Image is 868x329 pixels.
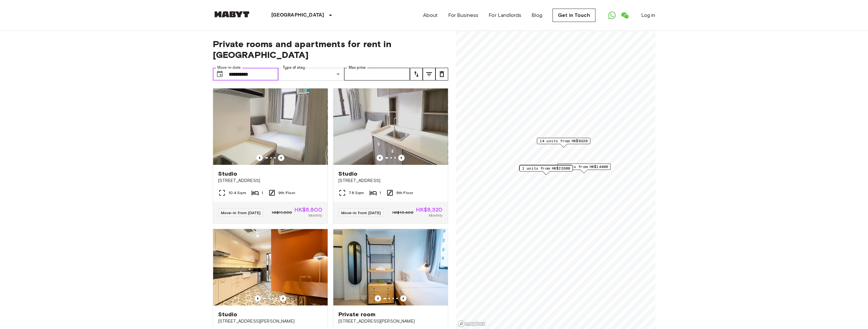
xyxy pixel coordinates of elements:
[377,155,383,161] button: Previous image
[392,210,413,215] span: HK$10,400
[221,210,261,215] span: Move-in from [DATE]
[396,190,413,196] span: 9th Floor
[641,11,656,19] a: Log in
[213,88,328,165] img: Marketing picture of unit HK-01-067-062-01
[218,318,323,325] span: [STREET_ADDRESS][PERSON_NAME]
[552,9,595,22] a: Get in Touch
[272,210,292,215] span: HK$11,000
[341,210,381,215] span: Move-in from [DATE]
[295,207,322,213] span: HK$8,800
[519,165,572,175] div: Map marker
[435,68,448,80] button: tune
[213,229,328,305] img: Marketing picture of unit HK-01-058-001-001
[213,38,448,60] span: Private rooms and apartments for rent in [GEOGRAPHIC_DATA]
[522,165,570,171] span: 1 units from HK$23300
[537,138,590,148] div: Map marker
[333,88,448,224] a: Marketing picture of unit HK-01-067-063-01Previous imagePrevious imageStudio[STREET_ADDRESS]7.8 S...
[218,311,238,318] span: Studio
[218,178,323,184] span: [STREET_ADDRESS]
[213,11,251,17] img: Habyt
[560,164,608,170] span: 1 units from HK$14400
[333,88,448,165] img: Marketing picture of unit HK-01-067-063-01
[539,138,587,144] span: 14 units from HK$8320
[338,178,443,184] span: [STREET_ADDRESS]
[338,318,443,325] span: [STREET_ADDRESS][PERSON_NAME]
[256,155,263,161] button: Previous image
[213,88,328,224] a: Marketing picture of unit HK-01-067-062-01Previous imagePrevious imageStudio[STREET_ADDRESS]10.4 ...
[410,68,423,80] button: tune
[448,11,478,19] a: For Business
[458,320,486,327] a: Mapbox logo
[618,9,631,22] a: Open WeChat
[375,295,381,302] button: Previous image
[489,11,521,19] a: For Landlords
[338,170,358,178] span: Studio
[423,11,438,19] a: About
[280,295,286,302] button: Previous image
[557,164,610,173] div: Map marker
[278,155,284,161] button: Previous image
[261,190,263,196] span: 1
[217,65,241,70] label: Move-in date
[349,190,364,196] span: 7.8 Sqm
[278,190,295,196] span: 9th Floor
[423,68,435,80] button: tune
[400,295,406,302] button: Previous image
[398,155,405,161] button: Previous image
[308,213,322,218] span: Monthly
[338,311,376,318] span: Private room
[271,11,324,19] p: [GEOGRAPHIC_DATA]
[379,190,381,196] span: 1
[606,9,618,22] a: Open WhatsApp
[213,68,226,80] button: Choose date, selected date is 15 Nov 2025
[333,229,448,305] img: Marketing picture of unit HK-01-046-007-01
[228,190,246,196] span: 10.4 Sqm
[349,65,366,70] label: Max price
[428,213,442,218] span: Monthly
[416,207,442,213] span: HK$8,320
[531,11,542,19] a: Blog
[283,65,305,70] label: Type of stay
[254,295,261,302] button: Previous image
[218,170,238,178] span: Studio
[519,165,573,175] div: Map marker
